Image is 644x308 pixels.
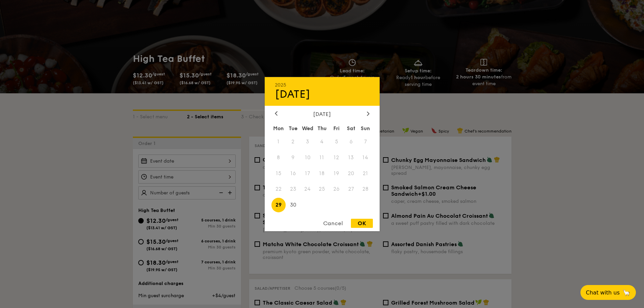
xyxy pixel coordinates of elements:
span: 25 [315,182,329,196]
span: 12 [329,150,344,165]
span: 27 [344,182,358,196]
span: 3 [300,134,315,149]
div: Cancel [316,219,350,228]
span: 13 [344,150,358,165]
span: 29 [271,198,286,212]
span: 19 [329,166,344,181]
span: 6 [344,134,358,149]
span: 11 [315,150,329,165]
div: Wed [300,122,315,134]
span: 20 [344,166,358,181]
div: Sat [344,122,358,134]
span: 24 [300,182,315,196]
span: 8 [271,150,286,165]
div: Fri [329,122,344,134]
span: 30 [286,198,300,212]
div: [DATE] [275,111,369,117]
span: 18 [315,166,329,181]
span: 9 [286,150,300,165]
span: 22 [271,182,286,196]
span: 14 [358,150,373,165]
span: 4 [315,134,329,149]
div: OK [351,219,373,228]
span: 16 [286,166,300,181]
div: [DATE] [275,88,369,100]
span: 15 [271,166,286,181]
span: 26 [329,182,344,196]
div: Mon [271,122,286,134]
span: 5 [329,134,344,149]
span: 2 [286,134,300,149]
div: Tue [286,122,300,134]
span: 1 [271,134,286,149]
span: 21 [358,166,373,181]
span: Chat with us [586,289,620,296]
span: 23 [286,182,300,196]
span: 7 [358,134,373,149]
div: 2025 [275,82,369,88]
span: 10 [300,150,315,165]
div: Thu [315,122,329,134]
button: Chat with us🦙 [580,285,636,300]
span: 28 [358,182,373,196]
div: Sun [358,122,373,134]
span: 🦙 [622,289,630,297]
span: 17 [300,166,315,181]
